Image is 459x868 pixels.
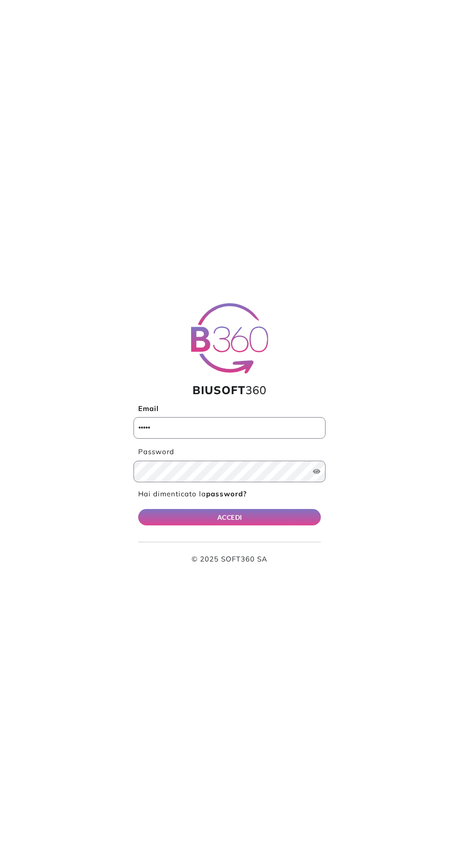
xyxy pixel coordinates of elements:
a: Hai dimenticato lapassword? [138,489,247,498]
b: password? [206,489,247,498]
button: ACCEDI [138,509,321,525]
h1: 360 [133,383,326,397]
b: Email [138,404,159,413]
span: BIUSOFT [192,383,245,397]
p: © 2025 SOFT360 SA [138,554,321,565]
label: Password [133,447,326,457]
